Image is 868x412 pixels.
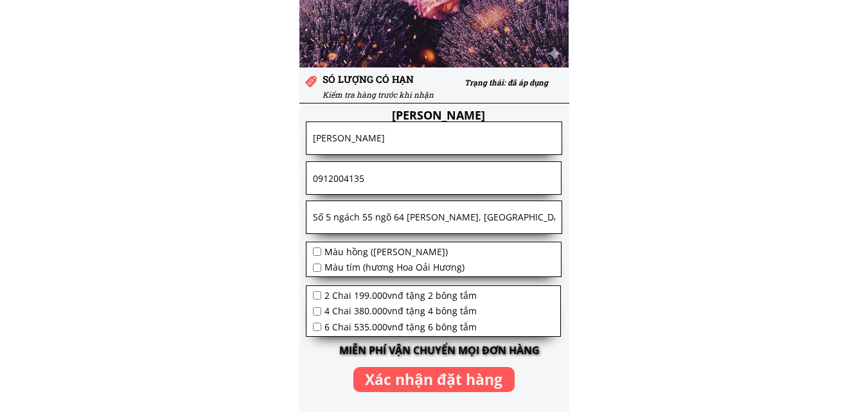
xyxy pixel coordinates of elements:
[310,162,558,194] input: Số điện thoại
[310,122,558,154] input: Họ và Tên
[324,246,465,258] span: Màu hồng ([PERSON_NAME])
[310,201,558,233] input: số nhà, tên đường, ấp, thôn, xóm...
[323,71,420,87] h3: SÓ LƯỢNG CÓ HẠN
[324,305,477,318] span: 4 Chai 380.000vnđ tặng 4 bông tắm
[324,289,477,302] span: 2 Chai 199.000vnđ tặng 2 bông tắm
[376,106,501,125] h3: [PERSON_NAME]
[324,261,465,274] span: Màu tím (hương Hoa Oải Hương)
[324,321,477,334] span: 6 Chai 535.000vnđ tặng 6 bông tắm
[310,343,569,359] h3: MIỄN PHÍ VẬN CHUYỂN MỌI ĐƠN HÀNG
[465,76,637,89] h3: Trạng thái: đã áp dụng
[353,367,514,392] p: Xác nhận đặt hàng
[323,89,544,101] h3: Kiểm tra hàng trước khi nhận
